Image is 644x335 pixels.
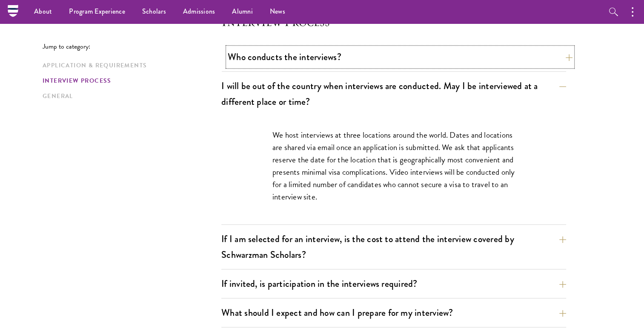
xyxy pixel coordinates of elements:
[43,92,216,101] a: General
[221,76,566,111] button: I will be out of the country when interviews are conducted. May I be interviewed at a different p...
[272,129,515,203] p: We host interviews at three locations around the world. Dates and locations are shared via email ...
[43,61,216,70] a: Application & Requirements
[221,229,566,264] button: If I am selected for an interview, is the cost to attend the interview covered by Schwarzman Scho...
[228,47,572,66] button: Who conducts the interviews?
[43,76,216,85] a: Interview Process
[221,274,566,293] button: If invited, is participation in the interviews required?
[221,303,566,322] button: What should I expect and how can I prepare for my interview?
[43,43,221,50] p: Jump to category:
